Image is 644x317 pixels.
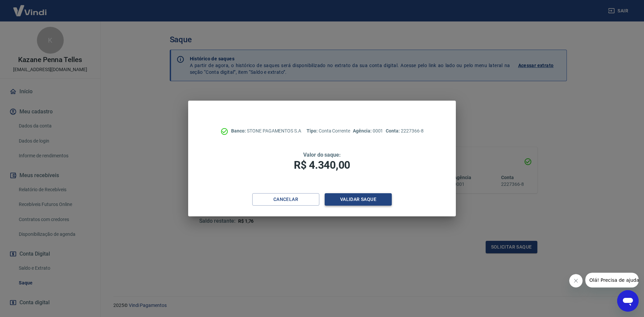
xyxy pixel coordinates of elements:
[353,128,373,134] span: Agência:
[307,127,350,135] p: Conta Corrente
[386,128,401,134] span: Conta:
[386,127,423,135] p: 2227366-8
[294,159,350,171] span: R$ 4.340,00
[252,193,319,206] button: Cancelar
[4,5,56,10] span: Olá! Precisa de ajuda?
[569,274,583,287] iframe: Fechar mensagem
[353,127,383,135] p: 0001
[303,152,341,158] span: Valor do saque:
[617,290,639,312] iframe: Botão para abrir a janela de mensagens
[307,128,319,134] span: Tipo:
[231,127,301,135] p: STONE PAGAMENTOS S.A
[231,128,247,134] span: Banco:
[325,193,392,206] button: Validar saque
[585,273,639,287] iframe: Mensagem da empresa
